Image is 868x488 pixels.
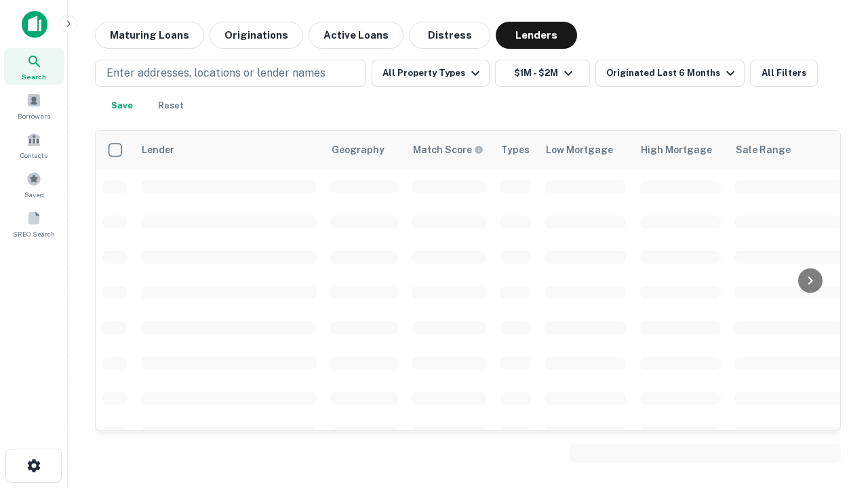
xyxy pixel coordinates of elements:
span: Saved [24,189,44,200]
button: Active Loans [309,22,403,49]
iframe: Chat Widget [800,380,868,445]
button: Enter addresses, locations or lender names [95,60,366,87]
button: All Property Types [372,60,490,87]
div: Sale Range [736,142,791,158]
button: Originated Last 6 Months [595,60,745,87]
span: Contacts [20,150,47,161]
div: High Mortgage [641,142,712,158]
button: Originations [210,22,303,49]
div: Capitalize uses an advanced AI algorithm to match your search with the best lender. The match sco... [413,142,484,157]
button: Reset [149,92,193,119]
th: Capitalize uses an advanced AI algorithm to match your search with the best lender. The match sco... [405,131,493,169]
span: Search [22,71,46,82]
div: Lender [142,142,174,158]
th: Low Mortgage [538,131,633,169]
img: capitalize-icon.png [22,11,47,38]
button: Save your search to get updates of matches that match your search criteria. [100,92,144,119]
a: Contacts [4,127,64,163]
div: Low Mortgage [546,142,613,158]
span: SREO Search [13,228,55,239]
button: Lenders [496,22,577,49]
button: Distress [409,22,490,49]
th: High Mortgage [633,131,728,169]
th: Sale Range [728,131,850,169]
div: Geography [332,142,384,158]
p: Enter addresses, locations or lender names [106,65,325,81]
div: Originated Last 6 Months [606,65,738,81]
a: Saved [4,166,64,203]
h6: Match Score [413,142,481,157]
span: Borrowers [18,110,50,121]
button: All Filters [750,60,818,87]
div: Types [501,142,530,158]
a: Search [4,48,64,85]
a: Borrowers [4,87,64,124]
a: SREO Search [4,205,64,242]
th: Geography [323,131,405,169]
th: Types [493,131,538,169]
th: Lender [134,131,323,169]
button: Maturing Loans [95,22,204,49]
button: $1M - $2M [495,60,590,87]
